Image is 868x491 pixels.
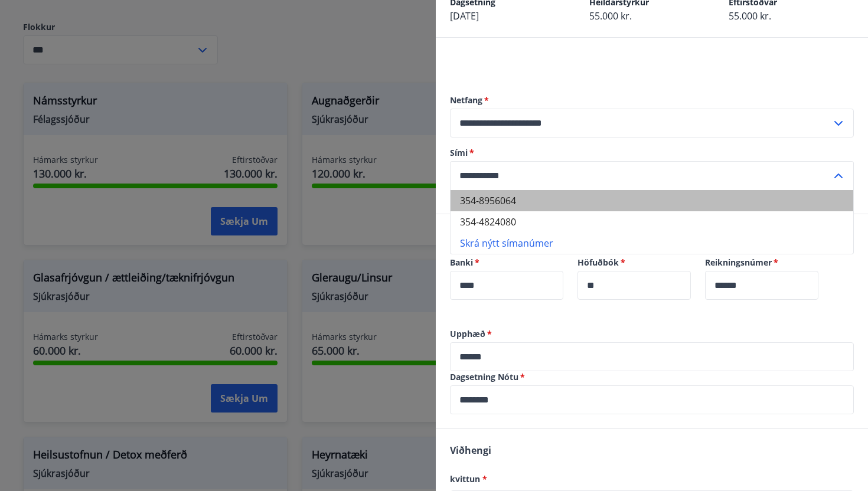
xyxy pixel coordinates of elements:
[450,9,479,22] span: [DATE]
[589,9,632,22] span: 55.000 kr.
[450,94,854,106] label: Netfang
[450,385,854,414] div: Dagsetning Nótu
[451,233,853,254] li: Skrá nýtt símanúmer
[451,211,853,233] li: 354-4824080
[450,257,563,269] label: Banki
[729,9,771,22] span: 55.000 kr.
[450,328,854,340] label: Upphæð
[450,371,854,383] label: Dagsetning Nótu
[450,342,854,371] div: Upphæð
[450,473,487,485] span: kvittun
[577,257,691,269] label: Höfuðbók
[451,190,853,211] li: 354-8956064
[705,257,818,269] label: Reikningsnúmer
[450,444,491,457] span: Viðhengi
[450,147,854,159] label: Sími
